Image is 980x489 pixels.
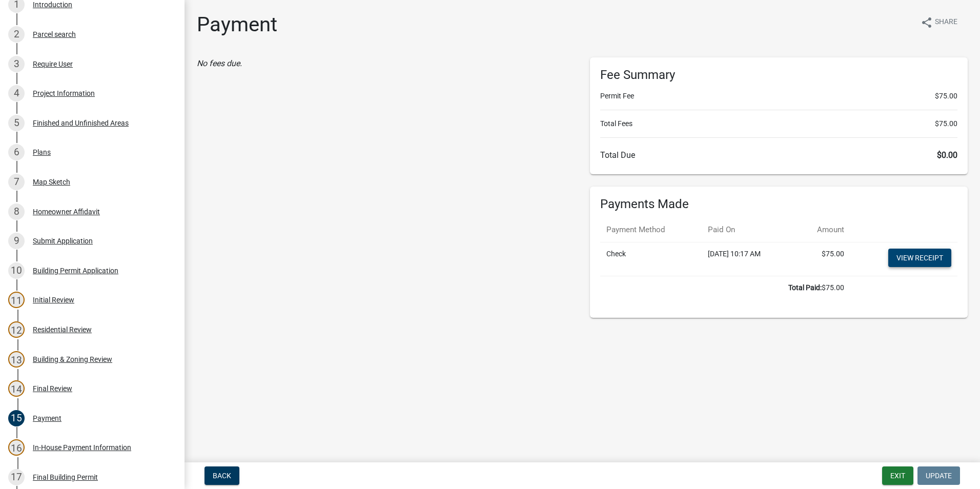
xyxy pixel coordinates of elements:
span: $75.00 [935,118,957,129]
th: Paid On [702,218,794,242]
button: shareShare [912,12,966,32]
button: Exit [882,466,913,485]
div: 2 [8,26,25,43]
div: 8 [8,203,25,220]
div: 6 [8,144,25,160]
i: share [921,16,933,29]
h6: Fee Summary [600,68,957,83]
div: Finished and Unfinished Areas [33,119,129,127]
h6: Payments Made [600,197,957,212]
i: No fees due. [197,58,242,68]
td: Check [600,242,702,276]
div: 16 [8,439,25,456]
h6: Total Due [600,150,957,160]
div: Map Sketch [33,178,70,186]
td: $75.00 [600,276,850,299]
div: In-House Payment Information [33,444,131,451]
div: Require User [33,60,73,68]
b: Total Paid: [788,283,822,292]
li: Permit Fee [600,91,957,101]
div: Project Information [33,90,95,97]
th: Amount [794,218,850,242]
div: 14 [8,380,25,397]
div: 17 [8,469,25,485]
div: Initial Review [33,296,74,303]
span: Update [926,472,952,480]
span: $0.00 [937,150,957,160]
div: Residential Review [33,326,92,333]
div: 9 [8,233,25,249]
div: 4 [8,85,25,101]
div: 11 [8,292,25,308]
div: 13 [8,351,25,368]
td: [DATE] 10:17 AM [702,242,794,276]
div: Final Building Permit [33,474,98,481]
td: $75.00 [794,242,850,276]
div: 5 [8,115,25,131]
div: 15 [8,410,25,426]
div: Plans [33,149,51,156]
div: Building Permit Application [33,267,118,274]
div: Submit Application [33,237,93,244]
div: 7 [8,174,25,190]
button: Update [917,466,960,485]
span: Back [213,472,231,480]
h1: Payment [197,12,277,37]
span: Share [935,16,957,29]
div: Introduction [33,1,72,8]
div: Payment [33,415,62,422]
li: Total Fees [600,118,957,129]
div: Homeowner Affidavit [33,208,100,215]
div: 12 [8,321,25,338]
div: Parcel search [33,31,76,38]
div: Building & Zoning Review [33,356,112,363]
div: Final Review [33,385,72,392]
div: 3 [8,56,25,72]
button: Back [205,466,239,485]
div: 10 [8,262,25,279]
span: $75.00 [935,91,957,101]
th: Payment Method [600,218,702,242]
a: View receipt [888,249,951,267]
